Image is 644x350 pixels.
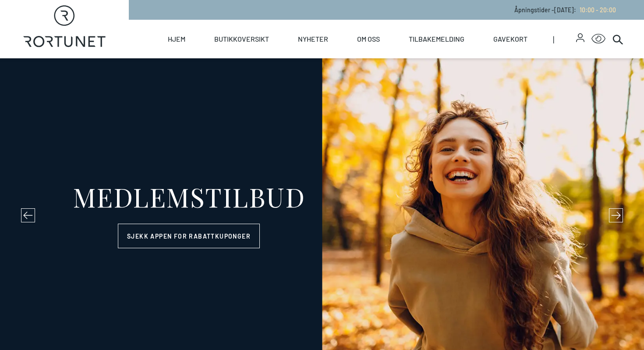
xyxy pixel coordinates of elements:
span: 10:00 - 20:00 [580,6,616,14]
a: Gavekort [493,20,527,58]
a: Hjem [168,20,185,58]
p: Åpningstider - [DATE] : [514,5,616,14]
a: 10:00 - 20:00 [576,6,616,14]
a: Tilbakemelding [409,20,464,58]
button: Open Accessibility Menu [591,32,605,46]
span: | [553,20,576,58]
a: Nyheter [298,20,328,58]
a: Sjekk appen for rabattkuponger [118,224,260,248]
a: Butikkoversikt [214,20,269,58]
a: Om oss [357,20,380,58]
div: MEDLEMSTILBUD [73,183,305,210]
